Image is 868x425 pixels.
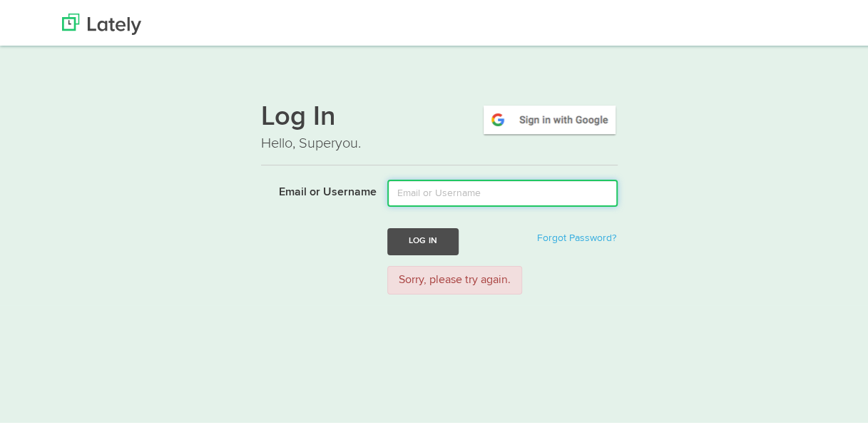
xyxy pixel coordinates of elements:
p: Hello, Superyou. [261,130,618,151]
h1: Log In [261,101,618,130]
label: Email or Username [250,177,377,198]
a: Forgot Password? [537,230,616,240]
button: Log In [387,225,459,252]
div: Sorry, please try again. [387,263,522,292]
input: Email or Username [387,177,618,204]
img: Lately [62,11,141,32]
img: google-signin.png [481,101,618,133]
